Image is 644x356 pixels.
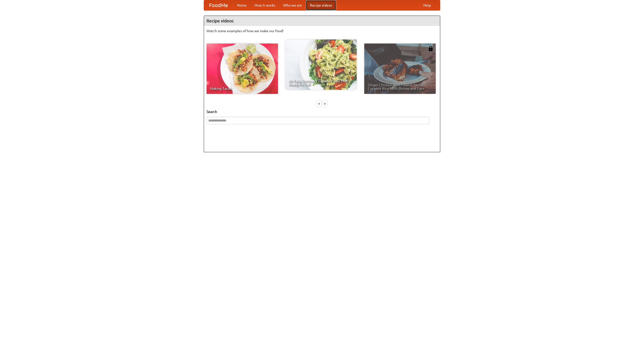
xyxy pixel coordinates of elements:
img: 483408.png [428,46,433,51]
a: How it works [251,0,279,10]
a: Making Tacos [207,44,278,94]
h4: Recipe videos [204,16,440,26]
span: Making Tacos [210,87,274,90]
a: Who we are [279,0,306,10]
h5: Search [207,109,437,114]
a: FoodMe [204,0,233,10]
span: An Easy, Summery Tomato Pasta That's Ready for Fall [289,79,353,86]
a: Help [419,0,435,10]
a: Recipe videos [306,0,336,10]
a: Home [233,0,251,10]
p: Watch some examples of how we make our food! [207,28,437,33]
a: An Easy, Summery Tomato Pasta That's Ready for Fall [285,39,357,90]
div: « [317,100,321,107]
div: » [323,100,327,107]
